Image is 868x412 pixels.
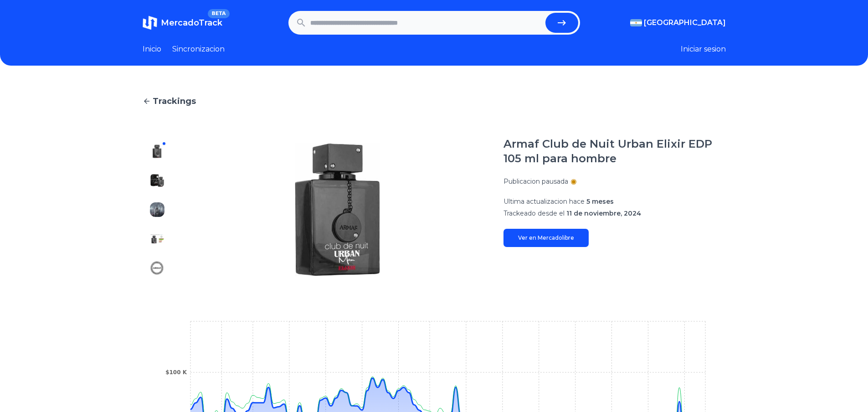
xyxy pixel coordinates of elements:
[208,9,229,18] span: BETA
[566,209,641,217] span: 11 de noviembre, 2024
[150,232,164,246] img: Armaf Club de Nuit Urban Elixir EDP 105 ml para hombre
[143,15,222,30] a: MercadoTrackBETA
[503,177,568,186] p: Publicacion pausada
[150,202,164,217] img: Armaf Club de Nuit Urban Elixir EDP 105 ml para hombre
[150,144,164,159] img: Armaf Club de Nuit Urban Elixir EDP 105 ml para hombre
[150,261,164,275] img: Armaf Club de Nuit Urban Elixir EDP 105 ml para hombre
[143,95,726,108] a: Trackings
[172,44,225,55] a: Sincronizacion
[503,229,589,247] a: Ver en Mercadolibre
[190,137,485,283] img: Armaf Club de Nuit Urban Elixir EDP 105 ml para hombre
[681,44,726,55] button: Iniciar sesion
[161,18,222,28] span: MercadoTrack
[503,197,585,206] span: Ultima actualizacion hace
[165,369,187,376] tspan: $100 K
[143,15,157,30] img: MercadoTrack
[586,197,614,206] span: 5 meses
[153,95,196,108] span: Trackings
[630,17,726,28] button: [GEOGRAPHIC_DATA]
[143,44,161,55] a: Inicio
[503,137,726,166] h1: Armaf Club de Nuit Urban Elixir EDP 105 ml para hombre
[644,17,726,28] span: [GEOGRAPHIC_DATA]
[503,209,565,217] span: Trackeado desde el
[630,19,642,26] img: Argentina
[150,173,164,188] img: Armaf Club de Nuit Urban Elixir EDP 105 ml para hombre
